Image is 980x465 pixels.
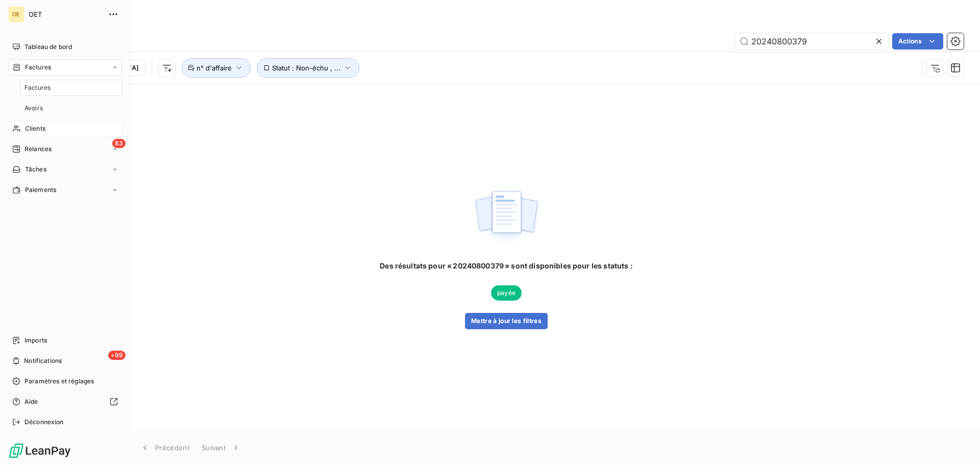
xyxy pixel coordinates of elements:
[134,437,195,458] button: Précédent
[945,430,970,455] iframe: Intercom live chat
[272,64,340,72] span: Statut : Non-échu , ...
[25,63,51,72] span: Factures
[491,285,522,301] span: payée
[24,144,52,154] span: Relances
[29,10,102,18] span: OET
[24,377,94,386] span: Paramètres et réglages
[465,313,548,329] button: Mettre à jour les filtres
[195,437,247,458] button: Suivant
[24,42,72,52] span: Tableau de bord
[25,124,45,133] span: Clients
[24,83,51,92] span: Factures
[197,64,232,72] span: n° d'affaire
[257,58,359,78] button: Statut : Non-échu , ...
[24,397,38,406] span: Aide
[8,443,71,459] img: Logo LeanPay
[24,418,64,427] span: Déconnexion
[24,356,62,365] span: Notifications
[112,139,126,148] span: 83
[8,394,122,410] a: Aide
[24,336,47,345] span: Imports
[24,104,43,113] span: Avoirs
[474,185,539,249] img: empty state
[380,261,633,271] span: Des résultats pour « 20240800379 » sont disponibles pour les statuts :
[25,185,56,194] span: Paiements
[8,6,24,22] div: OE
[25,165,46,174] span: Tâches
[735,33,888,50] input: Rechercher
[892,33,943,50] button: Actions
[108,351,126,360] span: +99
[182,58,251,78] button: n° d'affaire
